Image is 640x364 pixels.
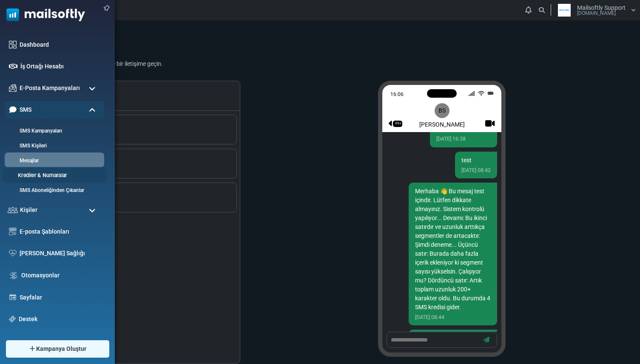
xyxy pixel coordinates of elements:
span: Mailsoftly Support [577,5,626,11]
img: dashboard-icon.svg [9,41,17,48]
small: [DATE] 08:44 [415,313,491,321]
a: SMS Kampanyaları [5,127,102,135]
a: User Logo Mailsoftly Support [DOMAIN_NAME] [554,4,636,17]
a: Sayfalar [20,293,100,302]
div: Merhaba 👋 Bu mesaj test içindir. Lütfen dikkate almayınız. Sistem kontrolü yapılıyor... Devamı: B... [409,183,497,325]
a: SMS Kişileri [5,142,102,150]
img: support-icon.svg [9,316,16,322]
span: [DOMAIN_NAME] [577,11,616,16]
div: test [455,152,497,178]
a: İş Ortağı Hesabı [20,62,100,71]
span: [PHONE_NUMBER] [47,188,232,198]
div: selam test mailsoftly [430,120,497,147]
small: [DATE] 08:42 [461,166,491,174]
div: 16:06 [390,90,465,96]
img: campaigns-icon.png [9,84,17,92]
a: E-posta Şablonları [20,227,100,236]
small: [DATE] 16:38 [436,135,491,143]
span: Son yanıt tarihi: [DATE] [47,198,232,207]
a: SMS Aboneliğinden Çıkanlar [5,186,102,194]
img: landing_pages.svg [9,293,17,301]
img: workflow.svg [9,271,18,280]
img: email-templates-icon.svg [9,228,17,235]
span: E-Posta Kampanyaları [20,84,80,93]
a: Mesajlar [5,157,102,164]
a: [PERSON_NAME] Sağlığı [20,249,100,258]
img: contacts-icon.svg [8,207,18,213]
span: Son yanıt tarihi: [DATE] [47,130,232,139]
img: sms-icon-active.png [9,106,17,113]
a: Otomasyonlar [21,271,100,280]
img: User Logo [554,4,575,17]
span: Kişiler [20,206,37,214]
span: [PHONE_NUMBER] [47,120,232,130]
img: domain-health-icon.svg [9,250,17,257]
span: Son yanıt tarihi: [DATE] [47,164,232,173]
span: Kampanya Oluştur [36,344,86,353]
span: [PHONE_NUMBER] [47,154,232,164]
a: Dashboard [20,40,100,49]
a: Destek [19,315,100,324]
a: Krediler & Numaralar [2,172,104,180]
span: SMS [20,105,31,114]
